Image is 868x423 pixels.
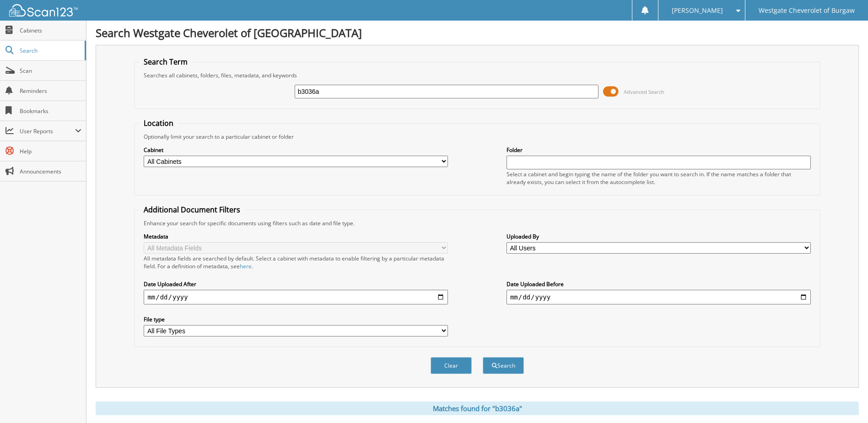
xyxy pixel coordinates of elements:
label: Uploaded By [507,233,811,240]
span: [PERSON_NAME] [672,8,723,13]
img: scan123-logo-white.svg [9,4,78,16]
button: Search [483,357,524,374]
label: Date Uploaded After [144,280,448,288]
input: end [507,290,811,304]
div: Enhance your search for specific documents using filters such as date and file type. [139,219,815,227]
legend: Search Term [139,57,192,67]
h1: Search Westgate Cheverolet of [GEOGRAPHIC_DATA] [96,25,859,40]
span: Cabinets [20,27,81,34]
label: Folder [507,146,811,154]
div: Select a cabinet and begin typing the name of the folder you want to search in. If the name match... [507,170,811,186]
button: Clear [431,357,472,374]
span: User Reports [20,127,75,135]
div: All metadata fields are searched by default. Select a cabinet with metadata to enable filtering b... [144,255,448,270]
input: start [144,290,448,304]
div: Searches all cabinets, folders, files, metadata, and keywords [139,71,815,79]
span: Help [20,147,81,155]
label: Cabinet [144,146,448,154]
label: File type [144,315,448,323]
span: Search [20,47,80,54]
span: Reminders [20,87,81,95]
div: Matches found for "b3036a" [96,401,859,415]
span: Scan [20,67,81,75]
label: Date Uploaded Before [507,280,811,288]
label: Metadata [144,233,448,240]
legend: Location [139,118,178,128]
a: here [240,262,252,270]
span: Advanced Search [624,88,664,95]
span: Westgate Cheverolet of Burgaw [759,8,855,13]
span: Announcements [20,168,81,175]
div: Optionally limit your search to a particular cabinet or folder [139,133,815,141]
span: Bookmarks [20,107,81,115]
legend: Additional Document Filters [139,205,245,215]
